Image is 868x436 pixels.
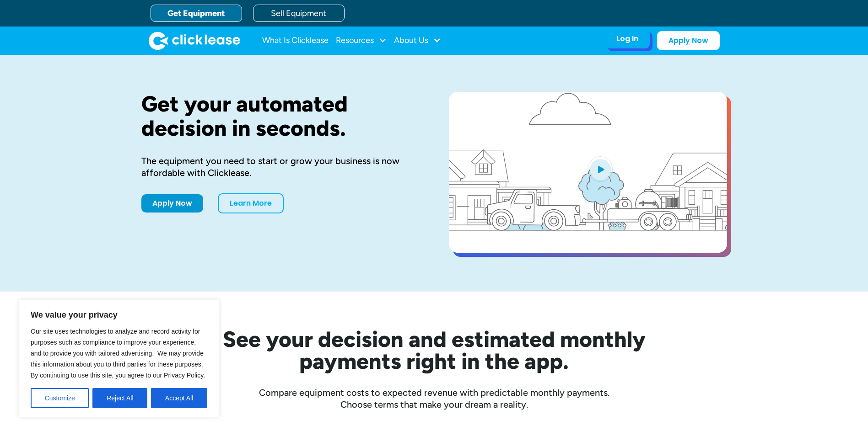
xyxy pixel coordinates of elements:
img: Blue play button logo on a light blue circular background [588,156,613,182]
button: Customize [31,388,89,408]
a: What Is Clicklease [262,32,329,50]
div: Compare equipment costs to expected revenue with predictable monthly payments. Choose terms that ... [141,387,727,410]
button: Accept All [151,388,207,408]
div: Log In [616,34,638,43]
h1: Get your automated decision in seconds. [141,92,420,140]
a: Get Equipment [151,5,242,22]
a: Apply Now [141,194,203,213]
span: Our site uses technologies to analyze and record activity for purposes such as compliance to impr... [31,328,205,379]
div: Resources [336,32,387,50]
a: Sell Equipment [253,5,345,22]
a: Learn More [218,193,284,213]
a: Apply Now [657,31,720,50]
img: Clicklease logo [149,32,240,50]
div: The equipment you need to start or grow your business is now affordable with Clicklease. [141,155,420,179]
div: We value your privacy [18,300,220,418]
p: We value your privacy [31,309,207,320]
h2: See your decision and estimated monthly payments right in the app. [178,328,690,372]
div: About Us [394,32,441,50]
button: Reject All [92,388,147,408]
a: home [149,32,240,50]
a: open lightbox [449,92,727,253]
